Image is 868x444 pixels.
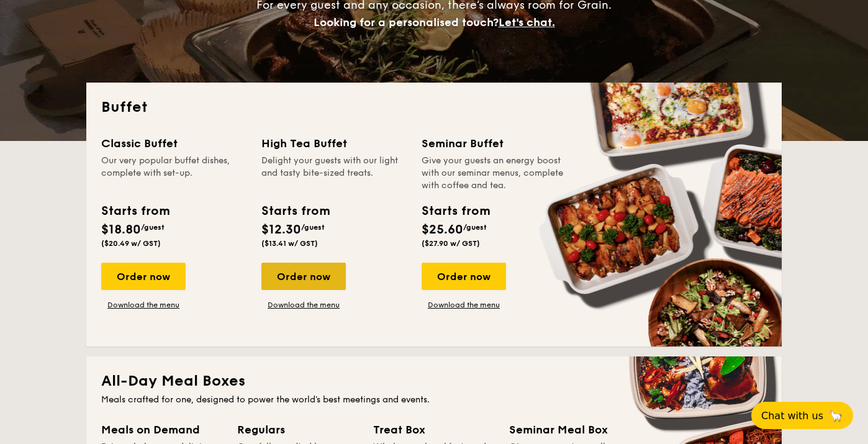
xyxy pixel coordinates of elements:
div: Delight your guests with our light and tasty bite-sized treats. [261,155,407,192]
div: Order now [101,263,186,290]
div: Give your guests an energy boost with our seminar menus, complete with coffee and tea. [422,155,567,192]
div: Starts from [261,202,329,220]
div: Starts from [422,202,489,220]
span: ($13.41 w/ GST) [261,239,318,248]
div: Classic Buffet [101,135,246,152]
span: ($27.90 w/ GST) [422,239,480,248]
span: Let's chat. [499,16,555,29]
span: $18.80 [101,222,141,237]
button: Chat with us🦙 [751,402,853,429]
a: Download the menu [101,300,186,310]
div: Our very popular buffet dishes, complete with set-up. [101,155,246,192]
span: $12.30 [261,222,301,237]
span: /guest [463,223,487,232]
h2: Buffet [101,97,767,117]
a: Download the menu [261,300,346,310]
div: Seminar Meal Box [509,421,630,438]
span: /guest [301,223,325,232]
h2: All-Day Meal Boxes [101,371,767,391]
div: Meals on Demand [101,421,222,438]
div: Order now [422,263,506,290]
span: Looking for a personalised touch? [314,16,499,29]
a: Download the menu [422,300,506,310]
span: Chat with us [761,410,823,422]
div: Meals crafted for one, designed to power the world's best meetings and events. [101,394,767,406]
div: Starts from [101,202,169,220]
span: ($20.49 w/ GST) [101,239,161,248]
span: $25.60 [422,222,463,237]
div: Order now [261,263,346,290]
span: 🦙 [828,409,843,423]
div: Seminar Buffet [422,135,567,152]
div: Regulars [237,421,358,438]
span: /guest [141,223,165,232]
div: High Tea Buffet [261,135,407,152]
div: Treat Box [373,421,494,438]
